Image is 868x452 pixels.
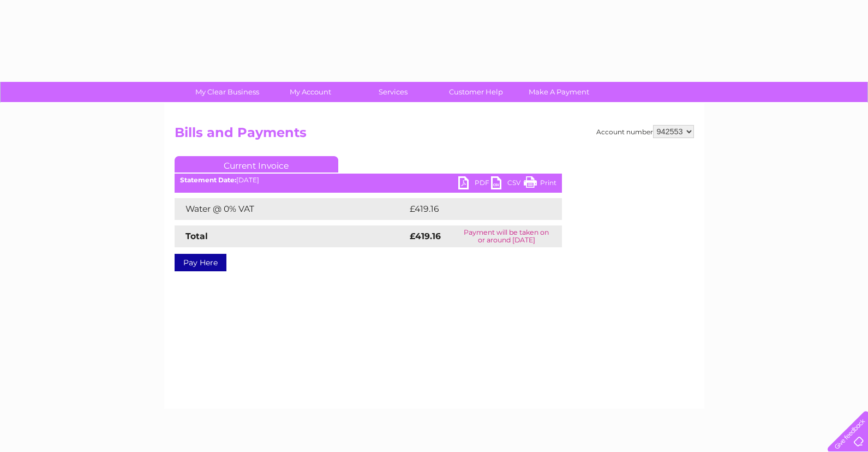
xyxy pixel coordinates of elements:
a: Services [348,82,438,102]
a: CSV [491,176,524,192]
a: Make A Payment [514,82,604,102]
a: My Account [265,82,355,102]
b: Statement Date: [180,176,236,184]
a: Print [524,176,556,192]
a: My Clear Business [182,82,272,102]
td: Water @ 0% VAT [175,198,407,220]
td: Payment will be taken on or around [DATE] [451,225,561,247]
a: Pay Here [175,254,226,271]
a: PDF [458,176,491,192]
strong: Total [185,231,208,241]
div: [DATE] [175,176,562,184]
div: Account number [596,125,694,138]
h2: Bills and Payments [175,125,694,146]
strong: £419.16 [410,231,441,241]
a: Customer Help [431,82,521,102]
a: Current Invoice [175,156,338,173]
td: £419.16 [407,198,541,220]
